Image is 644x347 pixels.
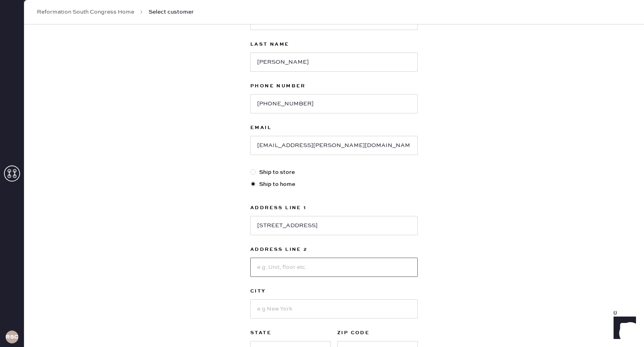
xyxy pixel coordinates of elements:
[250,168,418,177] label: Ship to store
[250,328,331,338] label: State
[250,136,418,155] input: e.g. john@doe.com
[250,203,418,213] label: Address Line 1
[250,299,418,319] input: e.g New York
[250,94,418,113] input: e.g (XXX) XXXXXX
[250,52,418,72] input: e.g. Doe
[250,216,418,235] input: e.g. Street address, P.O. box etc.
[6,334,18,340] h3: RSCA
[250,180,418,189] label: Ship to home
[37,8,134,16] a: Reformation South Congress Home
[250,123,418,133] label: Email
[250,81,418,91] label: Phone Number
[250,286,418,296] label: City
[250,40,418,49] label: Last Name
[250,258,418,277] input: e.g. Unit, floor etc.
[606,311,640,345] iframe: Front Chat
[250,245,418,254] label: Address Line 2
[149,8,194,16] span: Select customer
[337,328,418,338] label: ZIP Code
